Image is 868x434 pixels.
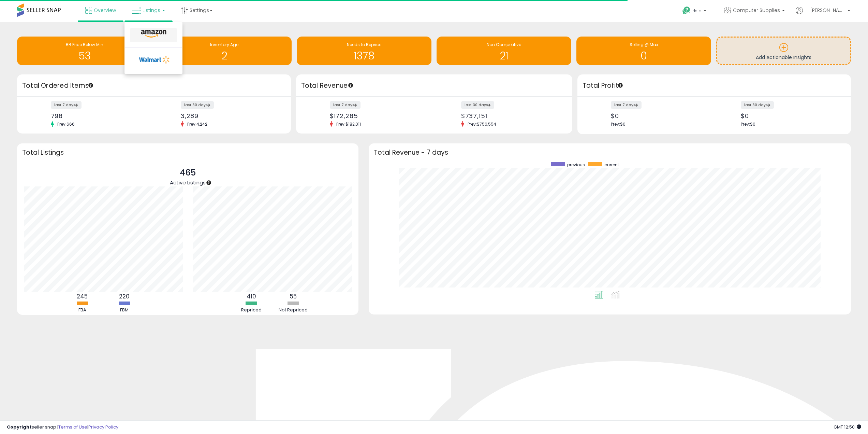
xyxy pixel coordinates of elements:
div: 3,289 [181,112,279,120]
span: Prev: 4,242 [184,121,211,127]
div: $0 [741,112,839,120]
span: Listings [143,7,160,14]
a: Add Actionable Insights [717,38,850,64]
div: Not Repriced [273,307,314,313]
label: last 7 days [330,101,361,109]
span: Prev: $0 [611,121,626,127]
h3: Total Listings [22,150,353,155]
a: Non Competitive 21 [437,37,571,65]
label: last 30 days [181,101,214,109]
span: Non Competitive [487,42,521,47]
span: previous [567,162,585,168]
span: Selling @ Max [630,42,658,47]
span: Overview [94,7,116,14]
label: last 7 days [51,101,82,109]
h1: 53 [20,50,148,61]
i: Get Help [682,6,691,15]
span: Hi [PERSON_NAME] [805,7,845,14]
h1: 0 [580,50,708,61]
h1: 1378 [300,50,428,61]
a: Hi [PERSON_NAME] [796,7,850,22]
span: Computer Supplies [733,7,780,14]
h3: Total Revenue [301,81,567,90]
div: $0 [611,112,709,120]
span: Inventory Age [210,42,238,47]
div: FBA [62,307,103,313]
div: $737,151 [461,112,560,120]
div: Tooltip anchor [206,180,212,186]
span: Prev: $756,554 [464,121,500,127]
label: last 7 days [611,101,642,109]
div: Repriced [231,307,272,313]
b: 220 [119,292,130,300]
span: Active Listings [170,179,206,186]
a: Needs to Reprice 1378 [297,37,431,65]
b: 410 [247,292,256,300]
div: FBM [104,307,145,313]
h1: 21 [440,50,568,61]
label: last 30 days [741,101,774,109]
span: Add Actionable Insights [756,54,811,61]
div: 796 [51,112,149,120]
h3: Total Profit [583,81,846,90]
a: Inventory Age 2 [157,37,292,65]
div: Tooltip anchor [88,82,94,88]
span: BB Price Below Min [66,42,103,47]
a: BB Price Below Min 53 [17,37,152,65]
h1: 2 [160,50,288,61]
div: Tooltip anchor [348,82,354,88]
span: Prev: $182,011 [333,121,364,127]
div: $172,265 [330,112,429,120]
span: Help [692,8,702,14]
label: last 30 days [461,101,494,109]
p: 465 [170,166,206,179]
span: current [604,162,619,168]
b: 245 [77,292,88,300]
h3: Total Revenue - 7 days [374,150,846,155]
span: Needs to Reprice [347,42,381,47]
a: Selling @ Max 0 [576,37,711,65]
span: Prev: $0 [741,121,755,127]
span: Prev: 666 [54,121,78,127]
a: Help [677,1,713,22]
div: Tooltip anchor [617,82,623,88]
h3: Total Ordered Items [22,81,286,90]
b: 55 [290,292,297,300]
